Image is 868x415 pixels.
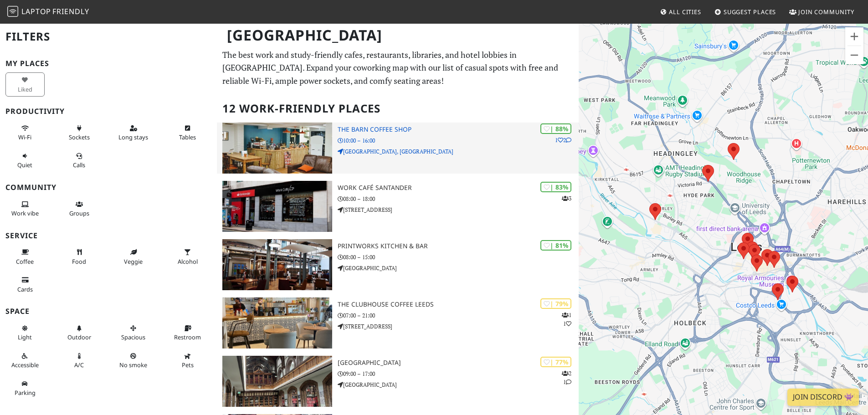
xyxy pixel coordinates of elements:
[338,195,579,203] p: 08:00 – 18:00
[787,389,859,406] a: Join Discord 👾
[222,356,332,407] img: Leeds Central Library
[222,239,332,290] img: Printworks Kitchen & Bar
[114,321,153,345] button: Spacious
[168,321,207,345] button: Restroom
[60,348,99,373] button: A/C
[562,311,571,328] p: 1 1
[338,136,579,145] p: 10:00 – 16:00
[5,348,45,373] button: Accessible
[5,121,45,145] button: Wi-Fi
[217,356,579,407] a: Leeds Central Library | 77% 21 [GEOGRAPHIC_DATA] 09:00 – 17:00 [GEOGRAPHIC_DATA]
[711,4,780,20] a: Suggest Places
[540,298,571,309] div: | 79%
[222,123,332,174] img: The Barn Coffee Shop
[338,264,579,272] p: [GEOGRAPHIC_DATA]
[338,311,579,320] p: 07:00 – 21:00
[69,209,89,217] span: Group tables
[540,357,571,367] div: | 77%
[5,307,211,316] h3: Space
[786,4,858,20] a: Join Community
[540,240,571,251] div: | 81%
[338,380,579,389] p: [GEOGRAPHIC_DATA]
[656,4,705,20] a: All Cities
[11,361,39,369] span: Accessible
[5,23,211,51] h2: Filters
[17,161,32,169] span: Quiet
[845,46,863,64] button: Zoom out
[562,194,571,203] p: 3
[222,297,332,348] img: The Clubhouse Coffee Leeds
[5,197,45,221] button: Work vibe
[338,126,579,133] h3: The Barn Coffee Shop
[555,136,571,144] p: 1 2
[114,348,153,373] button: No smoke
[60,121,99,145] button: Sockets
[60,245,99,269] button: Food
[60,197,99,221] button: Groups
[338,301,579,308] h3: The Clubhouse Coffee Leeds
[168,121,207,145] button: Tables
[222,181,332,232] img: Work Café Santander
[338,359,579,367] h3: [GEOGRAPHIC_DATA]
[60,321,99,345] button: Outdoor
[124,257,143,266] span: Veggie
[5,59,211,68] h3: My Places
[119,361,147,369] span: Smoke free
[118,133,148,141] span: Long stays
[114,245,153,269] button: Veggie
[52,6,89,16] span: Friendly
[168,348,207,373] button: Pets
[562,369,571,386] p: 2 1
[174,333,201,341] span: Restroom
[121,333,145,341] span: Spacious
[16,257,34,266] span: Coffee
[669,8,701,16] span: All Cities
[7,6,18,17] img: LaptopFriendly
[18,333,32,341] span: Natural light
[338,242,579,250] h3: Printworks Kitchen & Bar
[5,272,45,297] button: Cards
[845,27,863,46] button: Zoom in
[222,95,573,123] h2: 12 Work-Friendly Places
[338,253,579,261] p: 08:00 – 15:00
[67,333,91,341] span: Outdoor area
[217,297,579,348] a: The Clubhouse Coffee Leeds | 79% 11 The Clubhouse Coffee Leeds 07:00 – 21:00 [STREET_ADDRESS]
[7,4,89,20] a: LaptopFriendly LaptopFriendly
[724,8,776,16] span: Suggest Places
[338,184,579,192] h3: Work Café Santander
[540,123,571,134] div: | 88%
[217,123,579,174] a: The Barn Coffee Shop | 88% 12 The Barn Coffee Shop 10:00 – 16:00 [GEOGRAPHIC_DATA], [GEOGRAPHIC_D...
[5,107,211,116] h3: Productivity
[222,48,573,87] p: The best work and study-friendly cafes, restaurants, libraries, and hotel lobbies in [GEOGRAPHIC_...
[73,161,85,169] span: Video/audio calls
[11,209,39,217] span: People working
[338,369,579,378] p: 09:00 – 17:00
[5,376,45,400] button: Parking
[5,245,45,269] button: Coffee
[220,23,577,48] h1: [GEOGRAPHIC_DATA]
[217,239,579,290] a: Printworks Kitchen & Bar | 81% Printworks Kitchen & Bar 08:00 – 15:00 [GEOGRAPHIC_DATA]
[5,231,211,240] h3: Service
[5,321,45,345] button: Light
[114,121,153,145] button: Long stays
[21,6,51,16] span: Laptop
[798,8,854,16] span: Join Community
[5,183,211,192] h3: Community
[69,133,90,141] span: Power sockets
[217,181,579,232] a: Work Café Santander | 83% 3 Work Café Santander 08:00 – 18:00 [STREET_ADDRESS]
[338,147,579,156] p: [GEOGRAPHIC_DATA], [GEOGRAPHIC_DATA]
[178,257,198,266] span: Alcohol
[17,285,33,293] span: Credit cards
[5,149,45,173] button: Quiet
[540,182,571,192] div: | 83%
[182,361,194,369] span: Pet friendly
[179,133,196,141] span: Work-friendly tables
[18,133,31,141] span: Stable Wi-Fi
[15,389,36,397] span: Parking
[168,245,207,269] button: Alcohol
[338,205,579,214] p: [STREET_ADDRESS]
[74,361,84,369] span: Air conditioned
[60,149,99,173] button: Calls
[72,257,86,266] span: Food
[338,322,579,331] p: [STREET_ADDRESS]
